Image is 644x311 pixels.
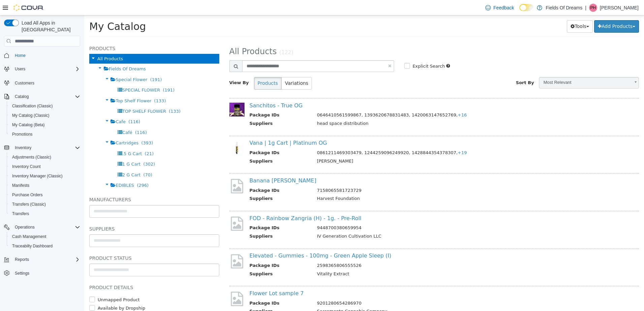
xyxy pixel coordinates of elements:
[13,41,39,46] span: All Products
[585,4,586,12] p: |
[31,125,54,130] span: Cartridges
[145,125,160,140] img: 150
[165,217,228,226] th: Suppliers
[493,4,514,11] span: Feedback
[12,289,61,296] label: Available by Dropship
[59,157,68,162] span: (70)
[228,217,540,226] td: IV Generation Cultivation LLC
[7,232,83,241] button: Cash Management
[455,62,546,72] span: Most Relevant
[9,172,65,180] a: Inventory Manager (Classic)
[228,209,540,217] td: 9448700380659954
[9,181,32,189] a: Manifests
[12,78,80,87] span: Customers
[38,146,56,151] span: 1 G Cart
[228,105,540,113] td: head space distribution
[12,269,32,277] a: Settings
[7,200,83,209] button: Transfers (Classic)
[9,233,49,241] a: Cash Management
[145,200,160,216] img: missing-image.png
[5,239,135,247] h5: Product Status
[12,223,80,231] span: Operations
[9,210,80,218] span: Transfers
[7,190,83,200] button: Purchase Orders
[165,209,228,217] th: Package IDs
[165,96,228,105] th: Package IDs
[12,173,63,179] span: Inventory Manager (Classic)
[78,72,90,77] span: (191)
[165,105,228,113] th: Suppliers
[546,4,582,12] p: Fields Of Dreams
[9,191,45,199] a: Purchase Orders
[5,29,135,37] h5: Products
[432,65,450,70] span: Sort By
[9,242,80,250] span: Traceabilty Dashboard
[165,292,228,301] th: Suppliers
[483,5,509,17] button: Tools
[165,134,228,142] th: Package IDs
[145,87,160,101] img: 150
[9,191,80,199] span: Purchase Orders
[12,113,50,118] span: My Catalog (Classic)
[12,183,29,188] span: Manifests
[7,241,83,251] button: Traceabilty Dashboard
[165,284,228,293] th: Package IDs
[600,4,639,12] p: [PERSON_NAME]
[145,275,160,291] img: missing-image.png
[38,136,58,141] span: .5 G Cart
[12,192,43,198] span: Purchase Orders
[57,125,69,130] span: (393)
[1,268,83,278] button: Settings
[15,271,29,276] span: Settings
[12,51,80,60] span: Home
[12,243,53,249] span: Traceabilty Dashboard
[483,1,517,14] a: Feedback
[12,93,80,101] span: Catalog
[31,167,50,172] span: EDIBLES
[85,93,96,98] span: (133)
[589,4,597,12] div: Paul Holguin
[9,130,80,138] span: Promotions
[51,114,63,119] span: (116)
[12,144,80,152] span: Inventory
[5,180,135,188] h5: Manufacturers
[12,51,28,60] a: Home
[1,222,83,232] button: Operations
[9,210,32,218] a: Transfers
[15,224,35,230] span: Operations
[15,66,25,72] span: Users
[228,172,540,180] td: 7158065581723729
[228,180,540,188] td: Harvest Foundation
[165,162,232,168] a: Banana [PERSON_NAME]
[25,51,62,56] span: Fields Of Dreams
[9,111,52,119] a: My Catalog (Classic)
[7,101,83,111] button: Classification (Classic)
[228,142,540,151] td: [PERSON_NAME]
[233,135,383,140] span: 0861211469303479, 1244259096249920, 1428844354378307,
[145,162,160,179] img: missing-image.png
[12,234,46,239] span: Cash Management
[7,171,83,181] button: Inventory Manager (Classic)
[7,209,83,218] button: Transfers
[4,48,80,296] nav: Complex example
[15,80,34,86] span: Customers
[38,93,82,98] span: TOP SHELF FLOWER
[38,114,48,119] span: Café
[7,111,83,120] button: My Catalog (Classic)
[9,102,56,110] a: Classification (Classic)
[12,65,28,73] button: Users
[12,65,80,73] span: Users
[9,121,80,129] span: My Catalog (Beta)
[9,163,43,171] a: Inventory Count
[12,269,80,277] span: Settings
[44,104,56,109] span: (116)
[38,157,56,162] span: 2 G Cart
[31,104,41,109] span: Cafe
[145,238,160,254] img: missing-image.png
[165,255,228,264] th: Suppliers
[12,154,51,160] span: Adjustments (Classic)
[374,135,383,140] span: +19
[61,136,70,141] span: (21)
[15,257,29,262] span: Reports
